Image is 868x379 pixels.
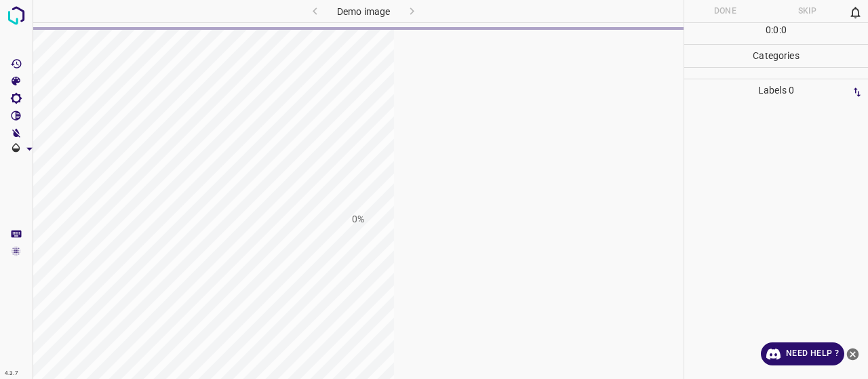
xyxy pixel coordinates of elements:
p: Categories [684,45,868,67]
img: logo [4,3,28,28]
p: 0 [766,23,771,37]
a: Need Help ? [761,342,844,365]
div: 4.3.7 [1,368,22,379]
p: 0 [781,23,787,37]
h1: 0% [352,212,364,226]
p: 0 [773,23,778,37]
h6: Demo image [337,3,390,22]
p: Labels 0 [688,79,864,102]
button: close-help [844,342,861,365]
div: : : [766,23,787,44]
